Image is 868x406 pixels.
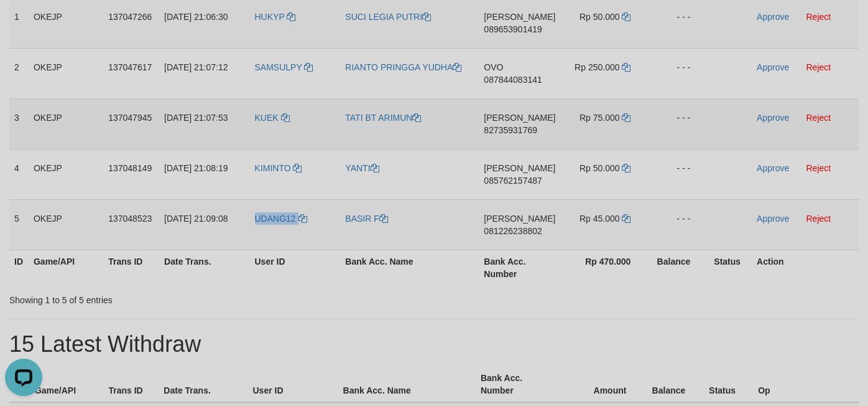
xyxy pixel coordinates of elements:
a: Copy 50000 to clipboard [622,163,630,173]
th: User ID [250,250,341,285]
span: [DATE] 21:07:12 [164,62,228,72]
th: Bank Acc. Name [338,367,476,402]
span: Copy 82735931769 to clipboard [484,125,537,135]
td: OKEJP [29,149,103,199]
td: 3 [9,98,29,149]
th: Date Trans. [159,250,249,285]
a: Copy 45000 to clipboard [622,214,630,224]
th: Status [704,367,753,402]
a: Reject [806,163,831,173]
td: OKEJP [29,199,103,250]
th: Trans ID [103,250,159,285]
span: 137047617 [108,62,152,72]
td: 5 [9,199,29,250]
a: Copy 250000 to clipboard [622,62,630,72]
span: 137047945 [108,113,152,123]
a: BASIR F [345,214,387,224]
td: - - - [649,149,709,199]
span: Copy 087844083141 to clipboard [484,75,542,85]
span: [PERSON_NAME] [484,12,555,22]
a: Reject [806,113,831,123]
a: KIMINTO [255,163,302,173]
a: Copy 75000 to clipboard [622,113,630,123]
a: KUEK [255,113,290,123]
a: TATI BT ARIMUN [345,113,421,123]
span: [DATE] 21:07:53 [164,113,228,123]
th: Op [753,367,859,402]
td: 2 [9,48,29,98]
span: [PERSON_NAME] [484,214,555,224]
td: OKEJP [29,98,103,149]
th: Amount [557,367,645,402]
th: Game/API [30,367,104,402]
th: Bank Acc. Name [340,250,479,285]
span: Rp 50.000 [579,12,620,22]
span: Rp 250.000 [575,62,619,72]
span: [DATE] 21:06:30 [164,12,228,22]
span: OVO [484,62,503,72]
a: Reject [806,12,831,22]
th: Balance [649,250,709,285]
a: UDANG12 [255,214,307,224]
th: Date Trans. [159,367,247,402]
a: Approve [757,163,789,173]
span: [DATE] 21:09:08 [164,214,228,224]
a: Approve [757,12,789,22]
div: Showing 1 to 5 of 5 entries [9,289,353,306]
a: Reject [806,214,831,224]
span: 137048523 [108,214,152,224]
a: SUCI LEGIA PUTRI [345,12,431,22]
a: RIANTO PRINGGA YUDHA [345,62,461,72]
th: Bank Acc. Number [479,250,560,285]
th: Trans ID [103,367,159,402]
th: Status [709,250,752,285]
th: Rp 470.000 [561,250,650,285]
th: Action [752,250,859,285]
span: 137047266 [108,12,152,22]
span: Copy 081226238802 to clipboard [484,226,542,236]
a: Approve [757,62,789,72]
span: [PERSON_NAME] [484,113,555,123]
h1: 15 Latest Withdraw [9,332,859,357]
td: - - - [649,48,709,98]
a: Approve [757,214,789,224]
span: Rp 50.000 [579,163,620,173]
span: [PERSON_NAME] [484,163,555,173]
span: Rp 75.000 [579,113,620,123]
button: Open LiveChat chat widget [5,5,42,42]
a: Reject [806,62,831,72]
th: Balance [645,367,704,402]
a: YANTI [345,163,379,173]
span: KUEK [255,113,279,123]
th: Game/API [29,250,103,285]
td: OKEJP [29,48,103,98]
th: Bank Acc. Number [476,367,557,402]
td: 4 [9,149,29,199]
span: HUKYP [255,12,285,22]
th: User ID [247,367,338,402]
th: ID [9,250,29,285]
a: Approve [757,113,789,123]
span: 137048149 [108,163,152,173]
span: Copy 085762157487 to clipboard [484,176,542,186]
span: Rp 45.000 [579,214,620,224]
td: - - - [649,98,709,149]
span: KIMINTO [255,163,291,173]
span: Copy 089653901419 to clipboard [484,24,542,34]
a: Copy 50000 to clipboard [622,12,630,22]
td: - - - [649,199,709,250]
a: HUKYP [255,12,296,22]
span: [DATE] 21:08:19 [164,163,228,173]
a: SAMSULPY [255,62,313,72]
span: UDANG12 [255,214,296,224]
span: SAMSULPY [255,62,302,72]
